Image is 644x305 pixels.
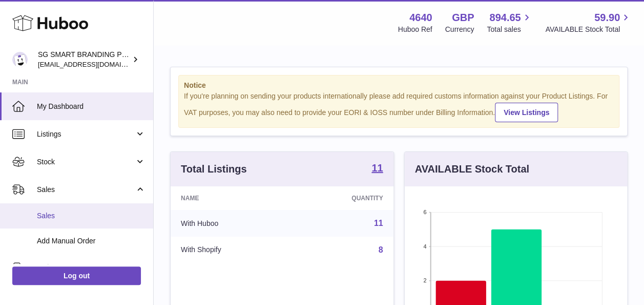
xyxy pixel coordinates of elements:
strong: GBP [452,11,474,25]
span: AVAILABLE Stock Total [545,25,632,34]
span: Orders [37,262,135,272]
a: View Listings [495,103,558,122]
text: 6 [423,209,426,215]
span: My Dashboard [37,102,146,111]
h3: AVAILABLE Stock Total [415,162,529,176]
img: internalAdmin-4640@internal.huboo.com [12,52,28,67]
a: 894.65 Total sales [487,11,532,34]
text: 4 [423,243,426,250]
text: 2 [423,277,426,283]
a: 11 [374,219,383,227]
a: 59.90 AVAILABLE Stock Total [545,11,632,34]
a: Log out [12,266,141,285]
span: Sales [37,211,146,221]
strong: 11 [371,163,383,173]
div: Huboo Ref [398,25,432,34]
span: 59.90 [594,11,620,25]
a: 11 [371,163,383,175]
span: 894.65 [489,11,521,25]
td: With Huboo [171,210,290,237]
strong: 4640 [409,11,432,25]
td: With Shopify [171,237,290,263]
h3: Total Listings [181,162,247,176]
div: If you're planning on sending your products internationally please add required customs informati... [184,91,614,122]
div: Currency [445,25,474,34]
strong: Notice [184,81,614,90]
span: [EMAIL_ADDRESS][DOMAIN_NAME] [38,60,151,68]
a: 8 [379,245,383,254]
span: Total sales [487,25,532,34]
span: Listings [37,129,135,139]
th: Quantity [290,186,393,210]
span: Add Manual Order [37,236,146,246]
div: SG SMART BRANDING PTE. LTD. [38,50,130,69]
span: Stock [37,157,135,167]
th: Name [171,186,290,210]
span: Sales [37,185,135,195]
